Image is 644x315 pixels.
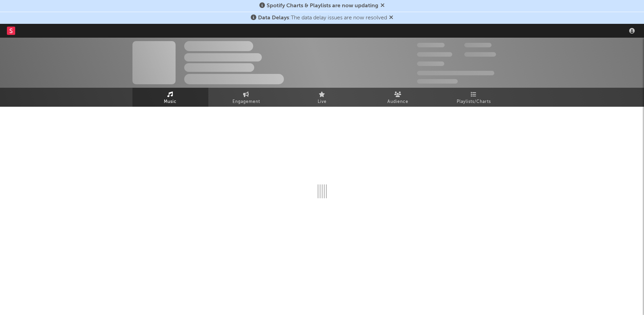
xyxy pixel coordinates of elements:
[436,88,512,107] a: Playlists/Charts
[267,3,378,9] span: Spotify Charts & Playlists are now updating
[417,43,445,47] span: 300,000
[318,98,327,106] span: Live
[389,15,393,21] span: Dismiss
[387,98,408,106] span: Audience
[417,71,494,75] span: 50,000,000 Monthly Listeners
[464,43,492,47] span: 100,000
[258,15,289,21] span: Data Delays
[164,98,177,106] span: Music
[457,98,491,106] span: Playlists/Charts
[360,88,436,107] a: Audience
[232,98,260,106] span: Engagement
[417,61,444,66] span: 100,000
[417,52,452,57] span: 50,000,000
[284,88,360,107] a: Live
[380,3,385,9] span: Dismiss
[132,88,208,107] a: Music
[464,52,496,57] span: 1,000,000
[417,79,458,84] span: Jump Score: 85.0
[208,88,284,107] a: Engagement
[258,15,387,21] span: : The data delay issues are now resolved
